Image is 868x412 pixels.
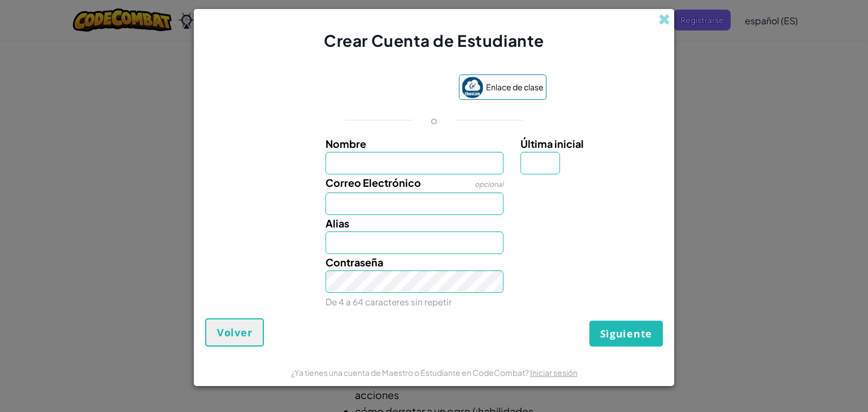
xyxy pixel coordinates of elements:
[431,113,437,126] font: o
[589,321,663,347] button: Siguiente
[325,137,366,150] font: Nombre
[462,77,483,98] img: classlink-logo-small.png
[325,256,383,269] font: Contraseña
[325,296,452,307] font: De 4 a 64 caracteres sin repetir
[475,180,504,189] font: opcional
[325,176,421,189] font: Correo Electrónico
[316,76,453,101] iframe: Botón Iniciar sesión con Google
[324,30,544,50] font: Crear Cuenta de Estudiante
[530,367,578,378] a: Iniciar sesión
[325,217,349,230] font: Alias
[600,327,652,340] font: Siguiente
[486,82,544,92] font: Enlace de clase
[217,326,252,339] font: Volver
[205,318,264,347] button: Volver
[291,367,529,378] font: ¿Ya tienes una cuenta de Maestro o Estudiante en CodeCombat?
[520,137,584,150] font: Última inicial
